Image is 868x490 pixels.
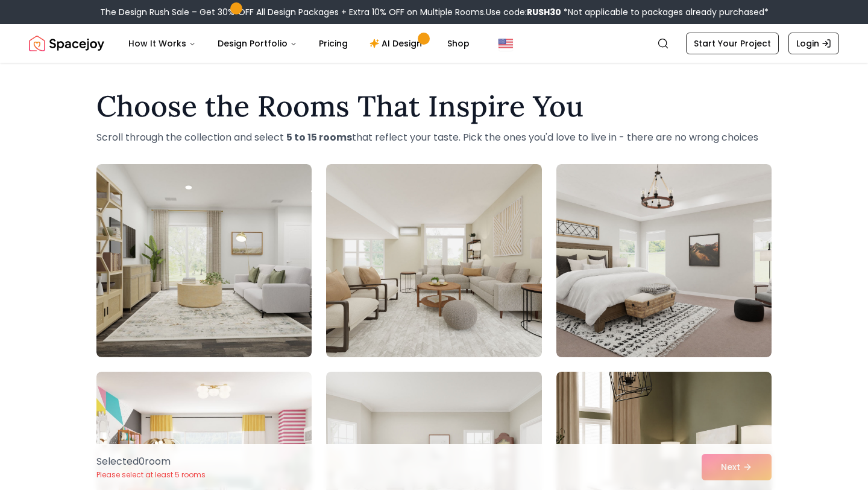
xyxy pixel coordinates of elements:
img: Room room-3 [556,164,772,357]
a: Spacejoy [29,31,104,56]
nav: Main [119,31,479,56]
p: Scroll through the collection and select that reflect your taste. Pick the ones you'd love to liv... [96,130,772,145]
span: Use code: [486,6,561,18]
button: How It Works [119,31,206,56]
p: Selected 0 room [96,454,206,469]
a: AI Design [360,31,435,56]
h1: Choose the Rooms That Inspire You [96,92,772,121]
a: Login [788,33,839,54]
img: Spacejoy Logo [29,31,104,56]
img: Room room-1 [96,164,312,357]
p: Please select at least 5 rooms [96,470,206,480]
span: *Not applicable to packages already purchased* [561,6,769,18]
img: Room room-2 [326,164,541,357]
img: United States [498,36,513,51]
div: The Design Rush Sale – Get 30% OFF All Design Packages + Extra 10% OFF on Multiple Rooms. [100,6,769,18]
strong: 5 to 15 rooms [286,130,352,144]
button: Design Portfolio [208,31,307,56]
a: Pricing [309,31,357,56]
b: RUSH30 [527,6,561,18]
a: Shop [438,31,479,56]
nav: Global [29,24,839,63]
a: Start Your Project [686,33,779,54]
